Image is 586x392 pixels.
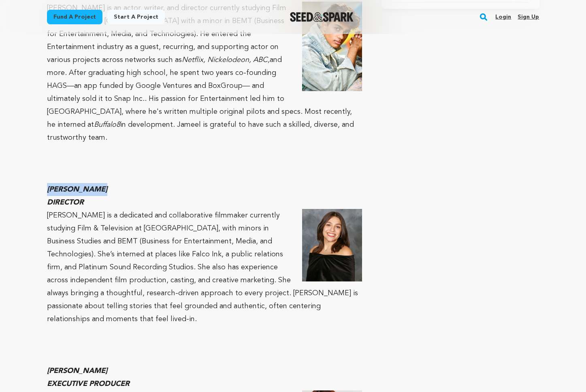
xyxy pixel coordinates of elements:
[47,380,130,388] em: EXECUTIVE PRODUCER
[47,186,107,193] em: [PERSON_NAME]
[518,11,539,23] a: Sign up
[47,367,107,375] em: [PERSON_NAME]
[290,12,354,22] img: Seed&Spark Logo Dark Mode
[47,209,362,326] p: [PERSON_NAME] is a dedicated and collaborative filmmaker currently studying Film & Television at ...
[47,199,84,206] em: DIRECTOR
[290,12,354,22] a: Seed&Spark Homepage
[107,10,165,24] a: Start a project
[302,209,362,281] img: 1758090477-4029%20-%20Gaby%20Castrillon@0.1x.png
[94,121,120,128] em: Buffalo8
[47,2,362,144] p: [PERSON_NAME] is an actor, writer, and director currently studying Film and Television at [GEOGRA...
[182,56,270,64] em: Netflix, Nickelodeon, ABC,
[47,10,102,24] a: Fund a project
[495,11,511,23] a: Login
[302,2,362,92] img: 1758090505-Main%20Headshot.jpg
